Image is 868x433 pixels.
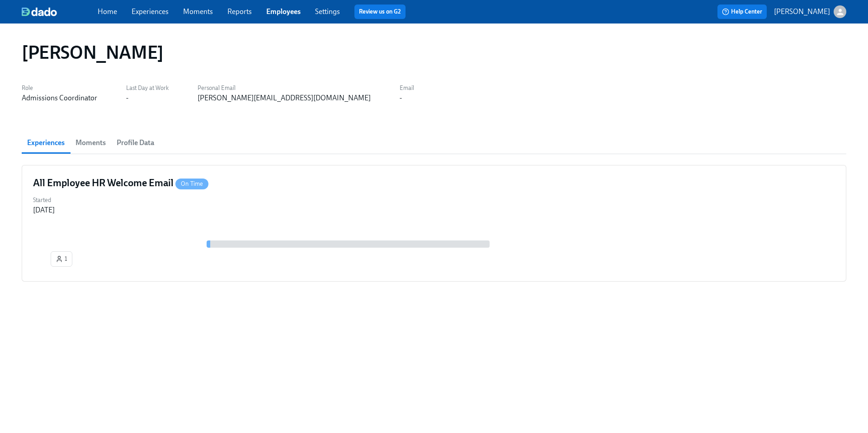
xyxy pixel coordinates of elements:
span: Moments [75,136,106,149]
button: [PERSON_NAME] [774,5,846,18]
a: dado [22,7,98,16]
span: Help Center [722,7,762,16]
button: 1 [51,251,72,267]
button: Review us on G2 [354,5,406,19]
div: Admissions Coordinator [22,93,97,103]
a: Experiences [132,7,169,16]
h4: All Employee HR Welcome Email [33,176,208,190]
div: [PERSON_NAME][EMAIL_ADDRESS][DOMAIN_NAME] [198,93,371,103]
a: Review us on G2 [359,7,401,16]
div: - [400,93,402,103]
a: Moments [183,7,213,16]
h1: [PERSON_NAME] [22,42,164,63]
img: dado [22,7,57,16]
label: Email [400,83,414,93]
label: Last Day at Work [126,83,169,93]
label: Started [33,195,55,205]
a: Reports [227,7,252,16]
a: Home [98,7,117,16]
a: Employees [266,7,301,16]
div: [DATE] [33,205,55,215]
span: Profile Data [117,136,154,149]
span: 1 [56,254,67,264]
div: - [126,93,128,103]
p: [PERSON_NAME] [774,7,830,17]
button: Help Center [717,5,767,19]
span: On Time [175,180,208,187]
label: Personal Email [198,83,371,93]
a: Settings [315,7,340,16]
span: Experiences [27,136,65,149]
label: Role [22,83,97,93]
